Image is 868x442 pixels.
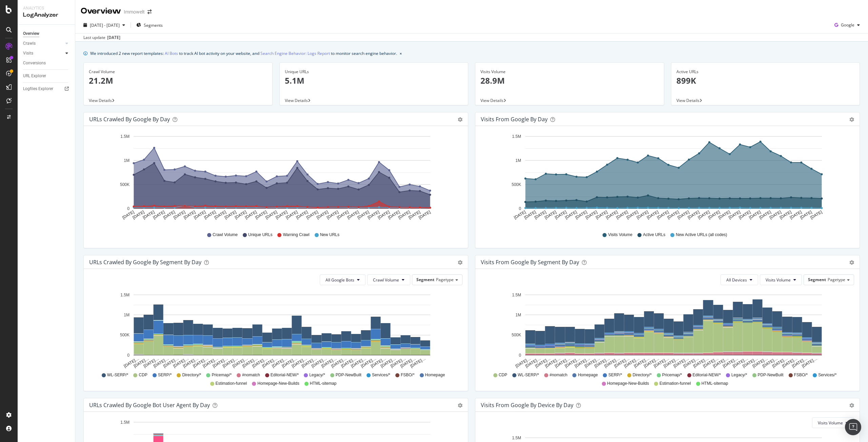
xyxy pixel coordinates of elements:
span: Homepage-New-Builds [257,381,299,386]
text: [DATE] [615,210,629,220]
text: [DATE] [244,210,258,220]
div: gear [458,403,462,408]
text: [DATE] [305,210,319,220]
span: Pricemap/* [662,372,682,378]
a: Visits [23,50,63,57]
div: URLs Crawled by Google bot User Agent By Day [89,402,210,408]
text: 1.5M [120,420,130,425]
text: [DATE] [534,210,547,220]
svg: A chart. [481,131,852,226]
span: Pricemap/* [212,372,232,378]
text: [DATE] [626,210,639,220]
button: Segments [134,20,165,30]
text: [DATE] [132,210,145,220]
text: [DATE] [397,210,411,220]
span: Segment [808,277,826,282]
div: Visits Volume [480,69,659,75]
span: Segments [144,22,163,28]
text: [DATE] [214,210,227,220]
text: [DATE] [769,210,782,220]
span: All Google Bots [325,277,354,283]
text: [DATE] [574,210,588,220]
a: URL Explorer [23,72,70,80]
text: 1M [124,158,130,163]
div: Logfiles Explorer [23,85,53,92]
text: [DATE] [203,210,217,220]
span: FSBO/* [401,372,415,378]
div: URLs Crawled by Google By Segment By Day [89,259,201,266]
div: A chart. [89,131,460,226]
span: Editorial-NEW/* [271,372,299,378]
div: LogAnalyzer [23,11,70,19]
span: View Details [480,98,504,103]
text: 1.5M [512,293,521,297]
span: CDP [139,372,147,378]
button: close banner [398,48,403,58]
a: AI Bots [165,50,178,57]
text: [DATE] [595,210,608,220]
text: [DATE] [728,210,741,220]
span: Estimation-funnel [659,381,691,386]
text: 1.5M [120,134,130,139]
text: [DATE] [183,210,196,220]
button: [DATE] - [DATE] [81,20,128,30]
span: Google [841,22,854,28]
div: Crawl Volume [89,69,267,75]
span: Homepage-New-Builds [607,381,649,386]
text: [DATE] [554,210,568,220]
text: [DATE] [738,210,751,220]
div: Unique URLs [285,69,463,75]
text: [DATE] [387,210,401,220]
span: WL-SERP/* [518,372,539,378]
svg: A chart. [481,291,852,369]
div: gear [458,260,462,265]
div: Active URLs [676,69,855,75]
a: Conversions [23,60,70,67]
text: [DATE] [799,210,813,220]
span: View Details [89,98,112,103]
text: [DATE] [585,210,598,220]
span: SERP/* [158,372,172,378]
span: View Details [285,98,308,103]
text: [DATE] [224,210,237,220]
text: 1.5M [512,134,521,139]
text: [DATE] [152,210,166,220]
button: Visits Volume [812,417,854,428]
text: [DATE] [605,210,619,220]
svg: A chart. [89,291,460,369]
span: Directory/* [182,372,201,378]
text: [DATE] [254,210,268,220]
text: [DATE] [809,210,823,220]
a: Search Engine Behavior: Logs Report [260,50,330,57]
a: Crawls [23,40,63,47]
text: [DATE] [162,210,176,220]
span: FSBO/* [794,372,808,378]
text: [DATE] [707,210,721,220]
text: 1M [515,158,521,163]
text: [DATE] [789,210,803,220]
text: [DATE] [377,210,391,220]
text: 0 [519,353,521,358]
button: Google [832,20,863,30]
div: Overview [23,30,39,37]
text: [DATE] [264,210,278,220]
button: Visits Volume [760,274,802,285]
text: [DATE] [544,210,557,220]
text: [DATE] [326,210,339,220]
span: [DATE] - [DATE] [90,22,120,28]
span: WL-SERP/* [107,372,129,378]
text: 500K [512,333,521,338]
span: Services/* [818,372,836,378]
div: gear [849,403,854,408]
span: Legacy/* [731,372,747,378]
span: Crawl Volume [373,277,399,283]
span: Crawl Volume [213,232,238,238]
span: Visits Volume [608,232,632,238]
span: Services/* [372,372,390,378]
span: #nomatch [550,372,568,378]
div: [DATE] [107,35,120,41]
text: [DATE] [336,210,350,220]
span: Warning Crawl [283,232,309,238]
